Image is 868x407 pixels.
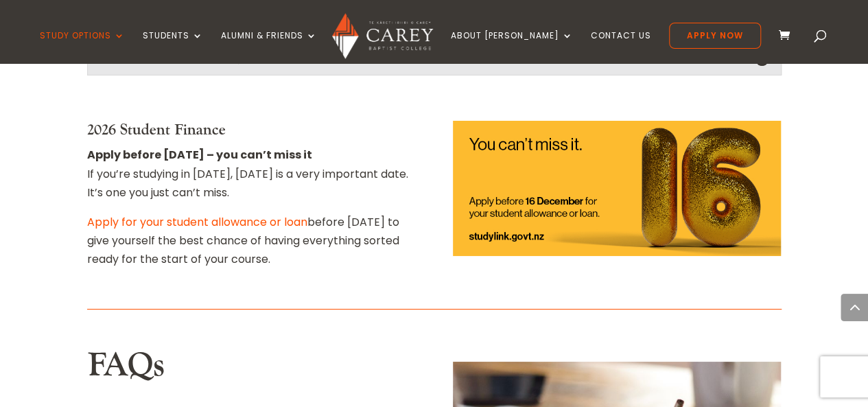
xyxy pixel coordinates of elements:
a: Apply Now [669,23,761,49]
a: Contact Us [591,31,651,63]
h4: 2026 Student Finance [87,121,415,146]
p: before [DATE] to give yourself the best chance of having everything sorted ready for the start of... [87,213,415,269]
a: Alumni & Friends [221,31,317,63]
a: About [PERSON_NAME] [451,31,573,63]
strong: Apply before [DATE] – you can’t miss it [87,147,312,163]
img: Carey Baptist College [332,13,433,59]
a: Students [143,31,203,63]
h2: FAQs [87,346,415,393]
img: StudyLink Provider banners-730x300 [453,121,781,256]
h4: Other Course Related Costs [102,50,767,68]
a: Study Options [40,31,125,63]
a: Apply for your student allowance or loan [87,214,307,230]
p: If you’re studying in [DATE], [DATE] is a very important date. It’s one you just can’t miss. [87,146,415,213]
a: StudyLink Provider banners-730x300 [453,244,781,260]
